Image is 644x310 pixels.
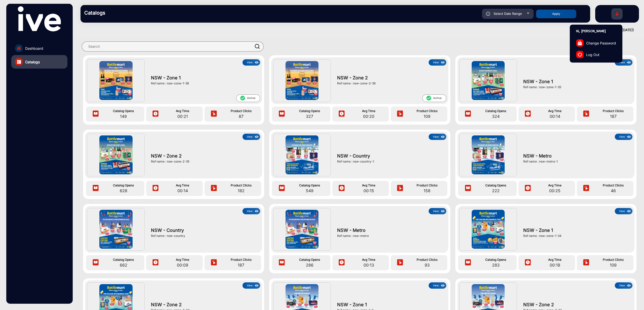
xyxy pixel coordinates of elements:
[524,110,532,118] img: icon
[337,152,444,159] span: NSW - Country
[278,259,286,267] img: icon
[278,110,286,118] img: icon
[536,10,576,18] button: Apply
[290,188,329,194] span: 549
[408,257,446,262] span: Product Clicks
[104,183,143,188] span: Catalog Opens
[523,227,630,234] span: NSW - Zone 1
[523,234,630,238] div: Ref name : nsw-zone-1-34
[615,59,632,66] button: Viewicon
[286,210,319,248] img: NSW - Metro
[338,110,345,118] img: icon
[222,262,260,268] span: 187
[11,41,67,55] a: Dashboard
[626,209,632,214] img: icon
[164,257,202,262] span: Avg Time
[337,227,444,234] span: NSW - Metro
[440,209,446,214] img: icon
[254,283,260,288] img: icon
[440,283,446,288] img: icon
[17,46,21,50] img: home
[92,185,99,192] img: icon
[396,110,404,118] img: icon
[84,10,155,16] h3: Catalogs
[408,188,446,194] span: 158
[429,59,446,66] button: Viewicon
[151,227,258,234] span: NSW - Country
[464,185,472,192] img: icon
[464,110,472,118] img: icon
[472,61,505,100] img: NSW - Zone 1
[536,188,574,194] span: 00:25
[151,152,258,159] span: NSW - Zone 2
[286,135,319,174] img: NSW - Country
[350,262,388,268] span: 00:13
[536,183,574,188] span: Avg Time
[615,282,632,289] button: Viewicon
[25,59,40,65] span: Catalogs
[408,109,446,113] span: Product Clicks
[408,113,446,119] span: 109
[243,282,260,289] button: Viewicon
[476,109,515,113] span: Catalog Opens
[254,60,260,65] img: icon
[350,188,388,194] span: 00:15
[152,110,159,118] img: icon
[523,85,630,89] div: Ref name : nsw-zone-1-35
[75,28,634,33] div: ([DATE] - [DATE])
[582,185,590,192] img: icon
[476,183,515,188] span: Catalog Opens
[337,74,444,81] span: NSW - Zone 2
[440,134,446,140] img: icon
[18,6,61,31] img: vmg-logo
[290,109,329,113] span: Catalog Opens
[337,234,444,238] div: Ref name : nsw-metro
[236,94,260,102] span: Active
[278,185,286,192] img: icon
[586,52,599,57] span: Log Out
[494,12,522,16] span: Select Date Range
[396,259,404,267] img: icon
[594,113,632,119] span: 187
[350,183,388,188] span: Avg Time
[350,109,388,113] span: Avg Time
[429,208,446,214] button: Viewicon
[255,44,260,49] img: prodSearch.svg
[594,257,632,262] span: Product Clicks
[254,209,260,214] img: icon
[536,262,574,268] span: 00:18
[429,134,446,140] button: Viewicon
[290,257,329,262] span: Catalog Opens
[243,59,260,66] button: Viewicon
[17,60,21,64] img: catalog
[99,135,133,174] img: NSW - Zone 2
[210,110,218,118] img: icon
[151,301,258,308] span: NSW - Zone 2
[290,262,329,268] span: 286
[152,259,159,267] img: icon
[476,262,515,268] span: 283
[523,78,630,85] span: NSW - Zone 1
[243,134,260,140] button: Viewicon
[586,40,616,45] span: Change Password
[104,257,143,262] span: Catalog Opens
[104,262,143,268] span: 662
[164,262,202,268] span: 00:09
[523,301,630,308] span: NSW - Zone 2
[243,208,260,214] button: Viewicon
[536,113,574,119] span: 00:14
[426,95,431,101] mat-icon: check_circle
[408,183,446,188] span: Product Clicks
[422,94,446,102] span: Active
[396,185,404,192] img: icon
[486,12,490,16] img: icon
[151,81,258,86] div: Ref name : nsw-zone-1-36
[440,60,446,65] img: icon
[152,185,159,192] img: icon
[164,113,202,119] span: 00:21
[222,113,260,119] span: 87
[104,188,143,194] span: 628
[11,55,67,69] a: Catalogs
[164,188,202,194] span: 00:14
[472,135,505,174] img: NSW - Metro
